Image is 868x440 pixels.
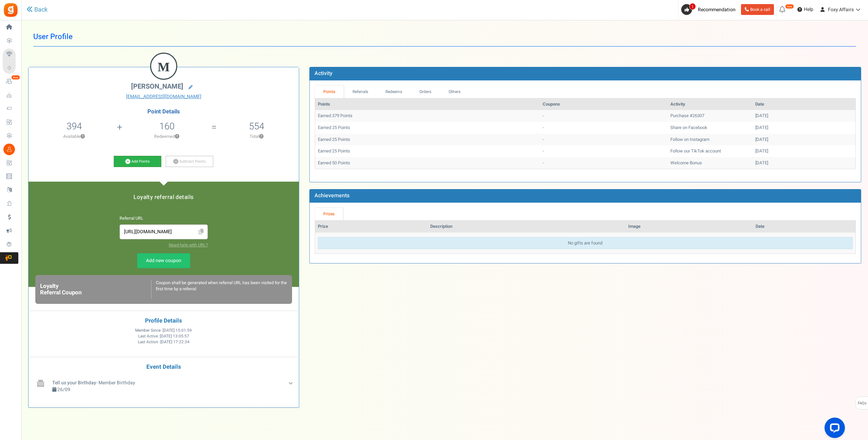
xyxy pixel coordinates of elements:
th: Coupons [540,98,668,110]
a: 1 Recommendation [681,4,738,15]
h4: Profile Details [34,318,294,324]
a: Subtract Points [166,156,213,167]
a: Points [315,86,344,98]
span: Click to Copy [196,226,207,238]
td: Earned 50 Points [315,157,540,169]
a: Orders [411,86,440,98]
th: Image [626,221,753,233]
a: Referrals [344,86,377,98]
b: Achievements [314,191,349,200]
h6: Loyalty Referral Coupon [40,283,151,296]
div: [DATE] [755,160,853,166]
td: - [540,145,668,157]
span: Last Action : [138,339,189,345]
th: Description [428,221,626,233]
a: Help [795,4,816,15]
p: Total [217,133,295,140]
td: Purchase #26307 [668,110,753,122]
td: Earned 25 Points [315,145,540,157]
div: [DATE] [755,148,853,154]
a: Book a call [741,4,774,15]
span: Foxy Affairs [828,6,854,13]
td: Follow our TikTok account [668,145,753,157]
span: FAQs [857,397,867,410]
span: Last Active : [138,333,189,339]
h1: User Profile [33,27,856,47]
td: - [540,122,668,134]
h5: 160 [159,121,175,131]
span: [PERSON_NAME] [131,81,183,91]
a: Add Points [114,156,161,167]
p: Available [32,133,116,140]
td: - [540,157,668,169]
span: 26/09 [57,386,70,393]
th: Date [753,98,855,110]
td: - [540,134,668,146]
h4: Point Details [29,109,299,115]
th: Date [753,221,855,233]
em: New [785,4,794,9]
a: Others [440,86,469,98]
td: Earned 25 Points [315,122,540,134]
td: Earned 379 Points [315,110,540,122]
a: New [3,76,18,87]
td: Welcome Bonus [668,157,753,169]
span: Recommendation [698,6,736,13]
b: Activity [314,69,332,77]
span: 1 [689,3,696,10]
div: [DATE] [755,136,853,143]
th: Points [315,98,540,110]
span: [DATE] 13:05:57 [160,333,189,339]
span: Help [802,6,813,13]
a: Add new coupon [137,253,190,268]
span: [DATE] 17:22:34 [160,339,189,345]
td: Earned 25 Points [315,134,540,146]
button: ? [259,134,264,139]
td: - [540,110,668,122]
button: ? [175,134,179,139]
div: No gifts are found [318,237,853,250]
p: Redeemed [123,133,211,140]
th: Activity [668,98,753,110]
td: Follow on Instagram [668,134,753,146]
figcaption: M [151,54,176,80]
b: Tell us your Birthday [52,379,96,386]
div: [DATE] [755,125,853,131]
em: New [11,75,20,80]
span: 394 [67,120,82,133]
img: Gratisfaction [3,2,18,18]
a: Redeems [377,86,411,98]
h4: Event Details [34,364,294,370]
button: ? [80,134,85,139]
div: [DATE] [755,113,853,119]
span: [DATE] 15:01:59 [163,328,192,333]
h5: Loyalty referral details [35,194,292,200]
h5: 554 [249,121,264,131]
th: Prize [315,221,428,233]
span: - Member Birthday [52,379,135,386]
td: Share on Facebook [668,122,753,134]
a: [EMAIL_ADDRESS][DOMAIN_NAME] [34,93,294,100]
h6: Referral URL [120,216,208,221]
div: Coupon shall be generated when referral URL has been visited for the first time by a referral [151,280,287,299]
a: Need help with URL? [169,242,208,248]
span: Member Since : [135,328,192,333]
a: Prizes [315,208,343,220]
